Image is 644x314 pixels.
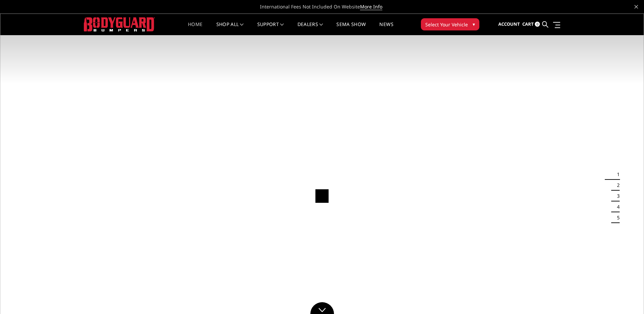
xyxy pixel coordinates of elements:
a: SEMA Show [336,22,366,35]
a: Account [498,15,520,33]
button: 5 of 5 [613,212,620,223]
a: shop all [216,22,244,35]
span: 0 [535,22,540,27]
span: ▾ [473,21,475,28]
button: 1 of 5 [613,169,620,180]
a: Cart 0 [522,15,540,33]
button: 2 of 5 [613,180,620,191]
span: Account [498,21,520,27]
span: Cart [522,21,534,27]
a: More Info [360,3,382,10]
a: Support [257,22,284,35]
button: 3 of 5 [613,191,620,201]
a: Click to Down [310,302,334,314]
button: 4 of 5 [613,201,620,212]
span: Select Your Vehicle [425,21,468,28]
a: Home [188,22,202,35]
img: BODYGUARD BUMPERS [84,17,155,31]
a: News [379,22,393,35]
a: Dealers [297,22,323,35]
button: Select Your Vehicle [421,18,479,30]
